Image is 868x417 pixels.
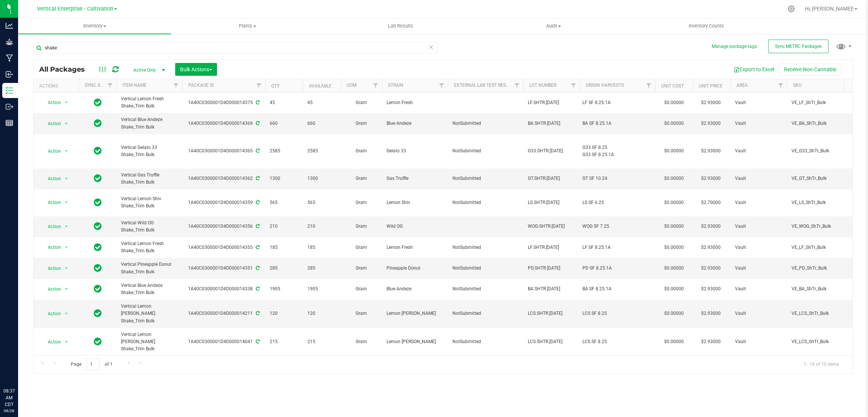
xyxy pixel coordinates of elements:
span: WOG.SHTR.[DATE] [528,223,575,230]
div: LCS SF 8.25 [582,310,653,317]
span: PD.SHTR.[DATE] [528,265,575,272]
span: G33.SHTR.[DATE] [528,147,575,155]
div: 1A40C0300001D4D000014211 [181,310,266,317]
span: LCS.SHTR.[DATE] [528,338,575,345]
span: Lemon Shiv [387,199,443,206]
span: Vertical Lemon [PERSON_NAME] Shake_Trim Bulk [121,331,178,353]
span: $2.93000 [697,308,724,319]
span: select [62,284,71,294]
span: VE_BA_ShTr_Bulk [792,120,848,127]
span: Sync from Compliance System [255,311,260,316]
a: SKU [793,83,802,88]
td: $0.00000 [655,279,693,300]
td: $0.00000 [655,169,693,189]
span: NotSubmitted [452,338,519,345]
div: BA SF 8.25.1A [582,120,653,127]
inline-svg: Reports [6,119,13,127]
span: NotSubmitted [452,175,519,182]
inline-svg: Manufacturing [6,54,13,62]
div: G33 SF 8.25 [582,144,653,151]
span: In Sync [94,284,102,294]
span: Action [41,221,61,232]
p: 08:37 AM CDT [3,388,15,408]
span: 660 [307,120,336,127]
span: Sync METRC Packages [775,44,822,49]
button: Sync METRC Packages [768,40,828,53]
div: LS SF 6.25 [582,199,653,206]
span: Action [41,173,61,184]
span: Gram [345,223,377,230]
span: NotSubmitted [452,244,519,251]
div: 1A40C0300001D4D000014359 [181,199,266,206]
inline-svg: Outbound [6,103,13,110]
span: Gram [345,147,377,155]
span: Lemon Fresh [387,244,443,251]
span: LF.SHTR.[DATE] [528,99,575,106]
inline-svg: Analytics [6,22,13,29]
div: 1A40C0300001D4D000014351 [181,265,266,272]
span: Wild OG [387,223,443,230]
span: Gram [345,120,377,127]
a: External Lab Test Result [454,83,513,88]
span: VE_LF_ShTr_Bulk [792,244,848,251]
span: NotSubmitted [452,285,519,293]
span: Sync from Compliance System [255,200,260,205]
span: 1905 [270,285,298,293]
span: 2585 [307,147,336,155]
a: Inventory Counts [630,18,783,34]
span: Gram [345,199,377,206]
span: VE_LCS_ShTr_Bulk [792,310,848,317]
span: Lemon [PERSON_NAME] [387,338,443,345]
iframe: Resource center [8,357,30,379]
span: Vertical Lemon Shiv Shake_Trim Bulk [121,195,178,210]
td: $0.00000 [655,328,693,356]
div: 1A40C0300001D4D000014338 [181,285,266,293]
a: Filter [104,79,116,92]
a: Filter [170,79,182,92]
span: Action [41,97,61,108]
span: Vertical Gas Truffle Shake_Trim Bulk [121,172,178,186]
span: 45 [270,99,298,106]
span: Gram [345,175,377,182]
span: BA.SHTR.[DATE] [528,285,575,293]
span: Action [41,284,61,294]
span: select [62,337,71,347]
a: Sync Status [85,83,114,88]
span: Sync from Compliance System [255,148,260,153]
span: 45 [307,99,336,106]
span: Blue Andeze [387,120,443,127]
div: LF SF 8.25.1A [582,244,653,251]
span: VE_BA_ShTr_Bulk [792,285,848,293]
td: $0.00000 [655,113,693,134]
span: Vertical Lemon Fresh Shake_Trim Bulk [121,240,178,254]
span: Vertical Blue Andeze Shake_Trim Bulk [121,282,178,296]
span: Vault [735,338,782,345]
span: $2.93000 [697,221,724,232]
a: Filter [511,79,523,92]
span: $2.70000 [697,197,724,208]
td: $0.00000 [655,134,693,169]
span: Action [41,146,61,156]
span: Gram [345,285,377,293]
a: Filter [253,79,265,92]
span: Gas Truffle [387,175,443,182]
span: 210 [307,223,336,230]
span: 1300 [307,175,336,182]
button: Export to Excel [729,63,779,76]
span: 565 [307,199,336,206]
span: Bulk Actions [180,66,212,72]
span: 285 [307,265,336,272]
iframe: Resource center unread badge [22,356,31,365]
inline-svg: Inbound [6,71,13,78]
td: $0.00000 [655,216,693,237]
span: Audit [477,23,630,29]
td: $0.00000 [655,189,693,216]
span: Sync from Compliance System [255,286,260,291]
a: Inventory [18,18,171,34]
span: 285 [270,265,298,272]
a: Unit Price [699,83,723,89]
span: VE_WOG_ShTr_Bulk [792,223,848,230]
span: Vault [735,265,782,272]
span: NotSubmitted [452,199,519,206]
a: Qty [271,83,280,89]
